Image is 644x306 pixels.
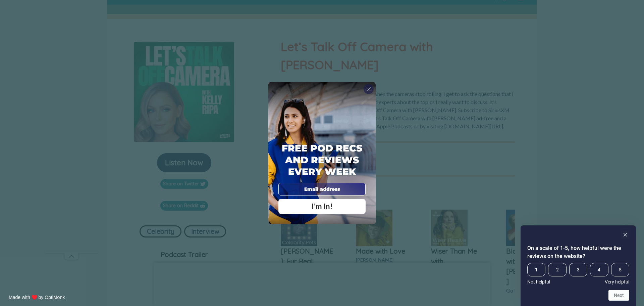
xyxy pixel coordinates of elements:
[611,263,629,276] span: 5
[312,202,333,211] span: I'm In!
[366,86,371,92] span: X
[9,295,65,300] a: Made with ♥️ by OptiMonk
[527,263,629,285] div: On a scale of 1-5, how helpful were the reviews on the website? Select an option from 1 to 5, wit...
[548,263,566,276] span: 2
[282,142,362,177] span: Free Pod Recs and Reviews every week
[527,279,550,285] span: Not helpful
[621,231,629,239] button: Hide survey
[527,231,629,301] div: On a scale of 1-5, how helpful were the reviews on the website? Select an option from 1 to 5, wit...
[569,263,587,276] span: 3
[278,183,366,195] input: Email address
[527,263,545,276] span: 1
[608,290,629,301] button: Next question
[590,263,608,276] span: 4
[527,244,629,260] h2: On a scale of 1-5, how helpful were the reviews on the website? Select an option from 1 to 5, wit...
[605,279,629,285] span: Very helpful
